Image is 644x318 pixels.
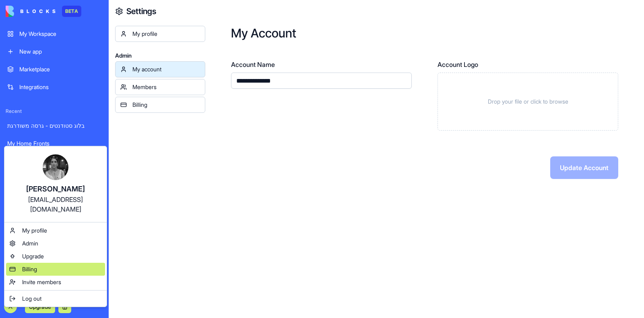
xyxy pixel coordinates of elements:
[22,278,61,286] span: Invite members
[12,183,99,195] div: [PERSON_NAME]
[22,239,38,247] span: Admin
[6,237,105,250] a: Admin
[12,195,99,214] div: [EMAIL_ADDRESS][DOMAIN_NAME]
[6,263,105,276] a: Billing
[43,154,68,180] img: ACg8ocJpo7-6uNqbL2O6o9AdRcTI_wCXeWsoHdL_BBIaBlFxyFzsYWgr=s96-c
[22,265,37,273] span: Billing
[6,250,105,263] a: Upgrade
[22,295,41,303] span: Log out
[22,252,44,260] span: Upgrade
[7,122,101,130] div: בלוג סטודנטים - גרסה משודרגת
[6,224,105,237] a: My profile
[22,227,47,235] span: My profile
[6,276,105,289] a: Invite members
[6,148,105,220] a: [PERSON_NAME][EMAIL_ADDRESS][DOMAIN_NAME]
[7,139,101,148] div: My Home Fronts
[2,108,106,114] span: Recent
